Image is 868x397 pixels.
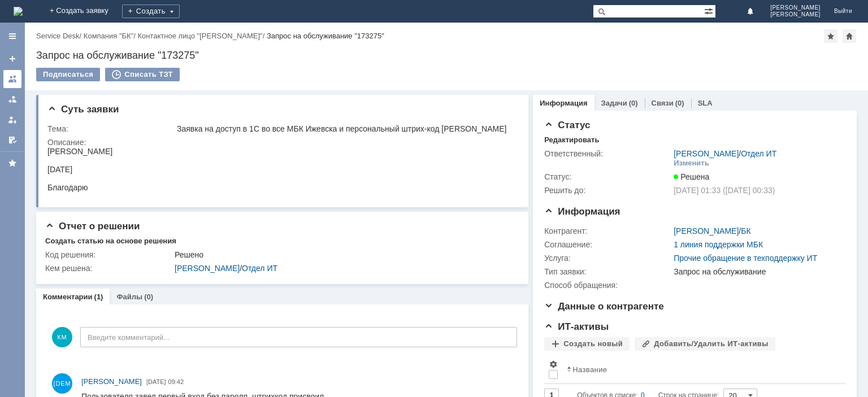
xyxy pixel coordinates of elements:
[562,355,836,384] th: Название
[81,377,142,386] span: [PERSON_NAME]
[36,50,857,61] div: Запрос на обслуживание "173275"
[544,254,671,263] div: Услуга:
[84,32,138,40] div: /
[3,70,21,88] a: Заявки на командах
[674,226,750,235] div: /
[674,149,776,158] div: /
[544,267,671,276] div: Тип заявки:
[544,206,620,217] span: Информация
[674,159,709,168] div: Изменить
[674,254,817,263] a: Прочие обращение в техподдержку ИТ
[168,378,184,385] span: 09:42
[3,111,21,129] a: Мои заявки
[3,50,21,68] a: Создать заявку
[674,267,840,276] div: Запрос на обслуживание
[52,327,72,347] span: КМ
[544,149,671,158] div: Ответственный:
[116,293,142,301] a: Файлы
[572,365,607,374] div: Название
[175,264,513,273] div: /
[3,90,21,108] a: Заявки в моей ответственности
[146,378,166,385] span: [DATE]
[544,120,590,130] span: Статус
[144,293,153,301] div: (0)
[45,264,172,273] div: Кем решена:
[14,7,23,16] a: Перейти на домашнюю страницу
[84,32,133,40] a: Компания "БК"
[770,11,821,18] span: [PERSON_NAME]
[47,124,175,133] div: Тема:
[675,99,684,107] div: (0)
[674,226,739,235] a: [PERSON_NAME]
[674,172,709,181] span: Решена
[242,264,277,273] a: Отдел ИТ
[674,149,739,158] a: [PERSON_NAME]
[544,321,609,332] span: ИТ-активы
[704,5,715,16] span: Расширенный поиск
[138,32,263,40] a: Контактное лицо "[PERSON_NAME]"
[824,29,837,43] div: Добавить в избранное
[175,250,513,259] div: Решено
[81,376,142,387] a: [PERSON_NAME]
[45,250,172,259] div: Код решения:
[544,186,671,195] div: Решить до:
[36,32,80,40] a: Service Desk
[629,99,638,107] div: (0)
[698,99,713,107] a: SLA
[652,99,674,107] a: Связи
[36,32,84,40] div: /
[267,32,384,40] div: Запрос на обслуживание "173275"
[47,104,119,115] span: Суть заявки
[175,264,240,273] a: [PERSON_NAME]
[43,293,93,301] a: Комментарии
[14,7,23,16] img: logo
[177,124,513,133] div: Заявка на доступ в 1С во все МБК Ижевска и персональный штрих-код [PERSON_NAME]
[45,237,176,246] div: Создать статью на основе решения
[540,99,587,107] a: Информация
[544,136,599,145] div: Редактировать
[544,172,671,181] div: Статус:
[94,293,103,301] div: (1)
[544,226,671,235] div: Контрагент:
[138,32,267,40] div: /
[843,29,856,43] div: Сделать домашней страницей
[45,221,140,232] span: Отчет о решении
[549,360,558,369] span: Настройки
[47,138,515,147] div: Описание:
[544,240,671,249] div: Соглашение:
[741,226,750,235] a: БК
[674,240,763,249] a: 1 линия поддержки МБК
[544,301,664,312] span: Данные о контрагенте
[674,186,775,195] span: [DATE] 01:33 ([DATE] 00:33)
[544,281,671,290] div: Способ обращения:
[3,131,21,149] a: Мои согласования
[122,5,180,18] div: Создать
[770,5,821,11] span: [PERSON_NAME]
[601,99,627,107] a: Задачи
[741,149,776,158] a: Отдел ИТ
